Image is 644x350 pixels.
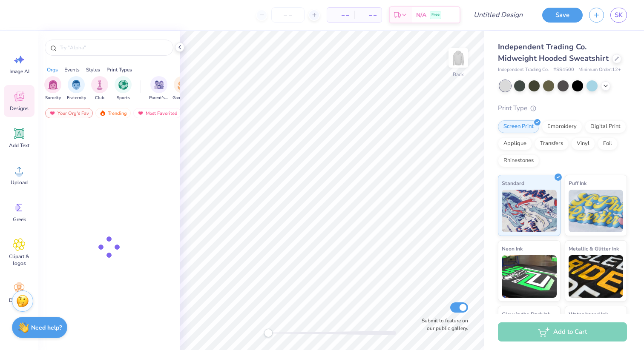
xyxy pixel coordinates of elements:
button: filter button [91,76,108,101]
button: filter button [44,76,61,101]
div: Screen Print [498,120,539,133]
span: Greek [13,216,26,223]
div: filter for Fraternity [67,76,86,101]
div: Applique [498,137,532,150]
div: filter for Club [91,76,108,101]
span: Clipart & logos [5,253,33,267]
img: Game Day Image [178,80,187,90]
span: Parent's Weekend [149,95,169,101]
div: Orgs [47,66,58,74]
img: Fraternity Image [72,80,81,90]
span: Metallic & Glitter Ink [569,244,619,253]
span: Add Text [9,142,29,149]
img: Parent's Weekend Image [154,80,164,90]
img: Sorority Image [48,80,58,90]
span: Designs [10,105,29,112]
button: filter button [149,76,169,101]
span: N/A [416,11,426,20]
div: filter for Game Day [172,76,192,101]
span: – – [359,11,377,20]
div: Most Favorited [133,108,181,118]
span: Glow in the Dark Ink [502,310,550,319]
button: filter button [172,76,192,101]
a: SK [610,8,627,23]
img: most_fav.gif [49,110,56,116]
span: Water based Ink [569,310,608,319]
img: Metallic & Glitter Ink [569,255,624,298]
img: Club Image [95,80,104,90]
button: Save [542,8,583,23]
div: filter for Sorority [44,76,61,101]
img: Sports Image [118,80,128,90]
span: Sports [117,95,130,101]
div: Vinyl [571,137,595,150]
span: Game Day [172,95,192,101]
div: Embroidery [542,120,582,133]
input: Untitled Design [467,6,529,23]
span: Club [95,95,104,101]
span: Image AI [9,68,29,75]
div: Events [64,66,80,74]
img: most_fav.gif [137,110,144,116]
div: Back [453,71,464,78]
img: Neon Ink [502,255,557,298]
div: Transfers [535,137,569,150]
span: Puff Ink [569,179,586,188]
span: – – [332,11,349,20]
img: Back [450,49,467,66]
span: Sorority [45,95,61,101]
span: Independent Trading Co. Midweight Hooded Sweatshirt [498,42,609,63]
div: Foil [598,137,618,150]
button: filter button [115,76,132,101]
span: Minimum Order: 12 + [578,66,621,74]
div: filter for Parent's Weekend [149,76,169,101]
div: Trending [95,108,131,118]
div: Print Types [106,66,132,74]
button: filter button [67,76,86,101]
div: Your Org's Fav [45,108,93,118]
span: # SS4500 [553,66,574,74]
span: Upload [11,179,28,186]
div: Rhinestones [498,154,539,167]
span: SK [615,10,623,20]
img: trending.gif [99,110,106,116]
span: Free [431,12,440,18]
span: Independent Trading Co. [498,66,549,74]
div: Digital Print [585,120,626,133]
div: Accessibility label [264,329,273,337]
img: Puff Ink [569,190,624,232]
img: Standard [502,190,557,232]
label: Submit to feature on our public gallery. [417,317,468,332]
div: filter for Sports [115,76,132,101]
input: – – [271,7,305,23]
input: Try "Alpha" [59,43,168,52]
span: Decorate [9,297,29,304]
strong: Need help? [31,324,62,332]
div: Print Type [498,103,627,113]
span: Standard [502,179,524,188]
span: Neon Ink [502,244,523,253]
div: Styles [86,66,100,74]
span: Fraternity [67,95,86,101]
